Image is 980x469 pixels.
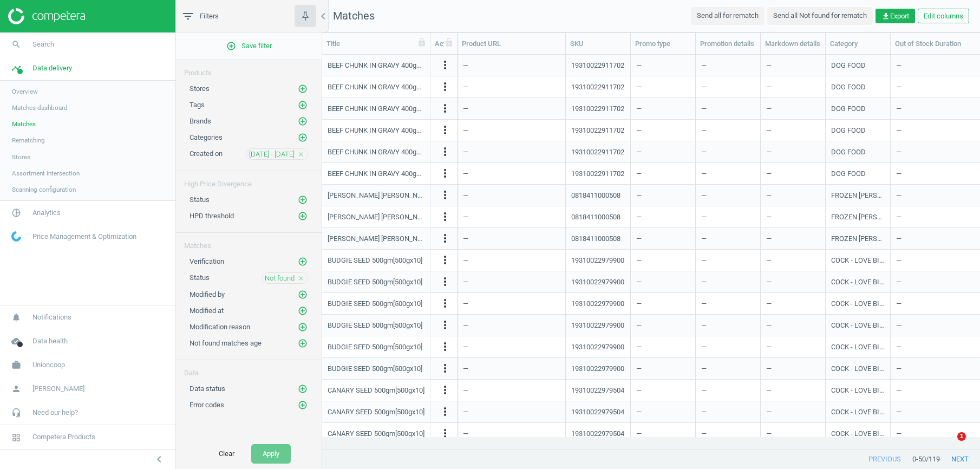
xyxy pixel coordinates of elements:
button: more_vert [439,427,452,441]
span: Categories [190,133,223,141]
div: 19310022979504 [571,407,624,417]
span: Stores [12,153,30,161]
i: more_vert [439,318,452,331]
div: — [463,424,560,443]
div: 19310022979504 [571,429,624,439]
button: more_vert [439,80,452,94]
div: — [463,359,560,378]
i: add_circle_outline [298,290,308,299]
i: search [6,34,27,55]
i: add_circle_outline [298,400,308,410]
span: 1 [957,432,966,441]
div: 0818411000508 [571,212,620,222]
div: — [766,56,820,75]
span: 0 - 50 [912,454,926,464]
i: add_circle_outline [298,338,308,348]
div: 19310022911702 [571,147,624,157]
button: chevron_left [146,452,173,466]
i: add_circle_outline [298,116,308,126]
div: — [463,316,560,335]
i: add_circle_outline [298,195,308,205]
div: — [701,424,755,443]
i: pie_chart_outlined [6,203,27,223]
i: more_vert [439,340,452,353]
div: [PERSON_NAME] [PERSON_NAME] ACAI BOWL 173GM[173g] [328,212,424,222]
button: add_circle_outline [297,383,308,394]
button: add_circle_outline [297,289,308,300]
button: more_vert [439,232,452,246]
i: more_vert [439,405,452,418]
div: — [463,402,560,421]
div: — [701,294,755,313]
div: — [636,164,690,183]
div: 19310022979504 [571,386,624,395]
div: BUDGIE SEED 500gm[500gx10] [328,364,422,374]
img: ajHJNr6hYgQAAAAASUVORK5CYII= [8,8,85,24]
div: 19310022911702 [571,169,624,179]
span: [DATE] - [DATE] [249,149,295,159]
div: CANARY SEED 500gm[500gx10] [328,386,424,395]
div: [PERSON_NAME] [PERSON_NAME] ACAI BOWL 173GM[173g] [328,191,424,200]
span: Competera Products [32,432,95,442]
div: — [701,77,755,96]
i: more_vert [439,362,452,375]
span: Assortment intersection [12,169,80,178]
i: more_vert [439,80,452,93]
div: COCK - LOVE BIRD FOOD [831,321,885,330]
div: — [701,337,755,356]
div: — [636,359,690,378]
span: / 119 [926,454,940,464]
div: — [636,316,690,335]
button: more_vert [439,210,452,224]
button: add_circle_outline [297,116,308,127]
div: — [766,77,820,96]
div: — [636,381,690,400]
div: — [636,424,690,443]
button: next [940,450,980,469]
i: notifications [6,307,27,328]
div: 0818411000508 [571,191,620,200]
i: add_circle_outline [298,211,308,221]
div: — [766,142,820,161]
div: — [636,186,690,205]
span: Status [190,196,210,204]
i: get_app [881,12,890,21]
div: — [636,337,690,356]
i: more_vert [439,102,452,115]
span: Analytics [32,208,61,218]
div: — [701,186,755,205]
div: 19310022979900 [571,256,624,265]
button: more_vert [439,188,452,203]
div: — [463,56,560,75]
div: SKU [570,39,626,49]
div: — [701,381,755,400]
button: more_vert [439,297,452,311]
div: — [766,294,820,313]
button: previous [857,450,912,469]
button: add_circle_outline [297,194,308,205]
div: COCK - LOVE BIRD FOOD [831,407,885,417]
div: Products [176,60,322,78]
div: — [463,186,560,205]
i: more_vert [439,253,452,266]
div: Promo type [635,39,691,49]
div: BEEF CHUNK IN GRAVY 400gm[24 X 400gm] [328,169,424,179]
div: COCK - LOVE BIRD FOOD [831,299,885,309]
div: DOG FOOD [831,169,866,179]
button: Edit columns [918,9,969,24]
div: BUDGIE SEED 500gm[500gx10] [328,342,422,352]
button: more_vert [439,318,452,333]
span: Overview [12,87,38,96]
div: — [636,142,690,161]
div: BUDGIE SEED 500gm[500gx10] [328,256,422,265]
div: — [636,99,690,118]
span: Modified by [190,290,225,298]
div: — [636,56,690,75]
span: Modified at [190,307,224,315]
div: — [636,77,690,96]
div: Data [176,360,322,378]
div: COCK - LOVE BIRD FOOD [831,386,885,395]
div: — [463,142,560,161]
div: — [463,337,560,356]
div: DOG FOOD [831,126,866,135]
